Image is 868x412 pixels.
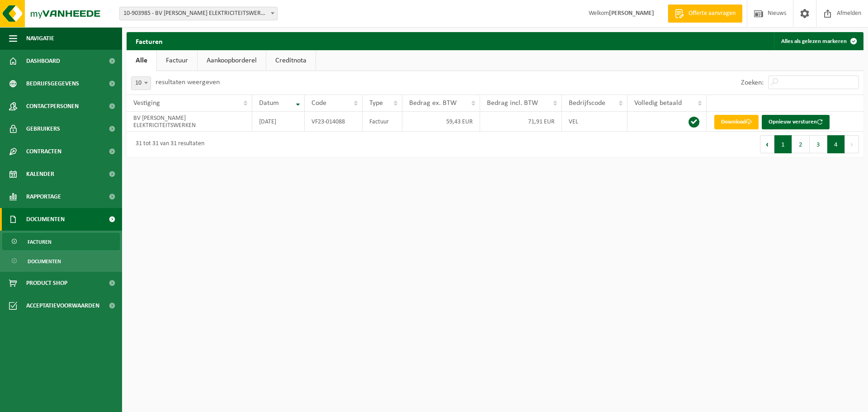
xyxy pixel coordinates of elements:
span: Dashboard [26,50,60,72]
a: Aankoopborderel [198,50,266,71]
span: Bedrag ex. BTW [409,99,457,107]
strong: [PERSON_NAME] [609,10,654,17]
h2: Facturen [127,32,172,50]
a: Offerte aanvragen [668,5,742,23]
button: Previous [760,135,774,153]
div: 31 tot 31 van 31 resultaten [131,136,204,152]
label: resultaten weergeven [156,79,220,86]
a: Factuur [157,50,197,71]
td: VF23-014088 [305,112,363,132]
span: Contactpersonen [26,95,79,118]
span: Documenten [26,208,65,231]
span: Vestiging [133,99,160,107]
span: Product Shop [26,272,67,294]
span: Gebruikers [26,118,60,140]
a: Creditnota [266,50,316,71]
span: Contracten [26,140,61,163]
span: Navigatie [26,27,54,50]
span: 10 [131,76,151,90]
button: 2 [792,135,810,153]
button: Opnieuw versturen [762,115,830,129]
button: Alles als gelezen markeren [774,32,863,50]
span: Code [311,99,326,107]
span: Acceptatievoorwaarden [26,294,99,317]
td: BV [PERSON_NAME] ELEKTRICITEITSWERKEN [127,112,252,132]
td: VEL [562,112,628,132]
button: Next [845,135,859,153]
span: Rapportage [26,185,61,208]
a: Download [714,115,759,129]
td: 59,43 EUR [402,112,480,132]
span: Kalender [26,163,54,185]
span: Datum [259,99,279,107]
a: Documenten [2,252,120,270]
span: 10 [132,77,151,90]
a: Alle [127,50,156,71]
span: Offerte aanvragen [686,9,738,18]
button: 3 [810,135,827,153]
span: Type [369,99,383,107]
span: Bedrijfsgegevens [26,72,79,95]
span: Facturen [28,233,52,251]
td: [DATE] [252,112,305,132]
span: Documenten [28,253,61,270]
a: Facturen [2,233,120,250]
td: Factuur [363,112,403,132]
button: 1 [774,135,792,153]
span: Bedrag incl. BTW [487,99,538,107]
span: Bedrijfscode [569,99,605,107]
span: 10-903985 - BV JACOBS ELEKTRICITEITSWERKEN - GENT [120,7,277,20]
span: 10-903985 - BV JACOBS ELEKTRICITEITSWERKEN - GENT [119,7,278,20]
label: Zoeken: [741,79,764,86]
td: 71,91 EUR [480,112,562,132]
span: Volledig betaald [634,99,682,107]
button: 4 [827,135,845,153]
